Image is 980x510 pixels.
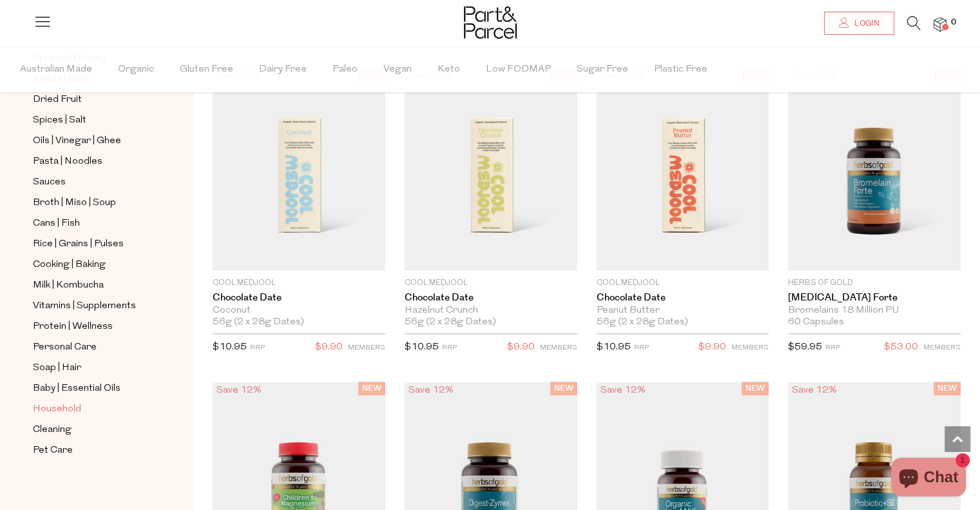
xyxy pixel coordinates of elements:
span: 56g (2 x 28g Dates) [597,317,688,328]
span: Personal Care [33,340,97,355]
div: Hazelnut Crunch [405,305,577,317]
div: Save 12% [213,382,265,399]
span: 60 Capsules [788,317,844,328]
span: Cleaning [33,422,72,438]
a: Pet Care [33,442,150,458]
a: Household [33,401,150,417]
a: 0 [934,17,946,31]
span: Baby | Essential Oils [33,381,120,397]
span: Keto [437,47,460,92]
span: $9.90 [698,339,726,356]
img: Part&Parcel [464,6,517,39]
img: Bromelain Forte [788,67,961,271]
span: NEW [934,382,961,395]
span: Gluten Free [180,47,233,92]
div: Peanut Butter [597,305,769,317]
span: $9.90 [507,339,535,356]
a: Broth | Miso | Soup [33,195,150,211]
a: Vitamins | Supplements [33,298,150,314]
div: Save 12% [597,382,649,399]
span: Organic [118,47,154,92]
span: Cans | Fish [33,216,80,231]
a: Baby | Essential Oils [33,380,150,397]
span: $10.95 [597,342,631,352]
span: Rice | Grains | Pulses [33,237,124,252]
span: NEW [550,382,577,395]
p: Cool Medjool [213,277,385,289]
p: Cool Medjool [405,277,577,289]
p: Cool Medjool [597,277,769,289]
a: Cans | Fish [33,215,150,231]
small: RRP [250,344,265,351]
span: Sugar Free [577,47,628,92]
small: MEMBERS [348,344,385,351]
a: Rice | Grains | Pulses [33,236,150,252]
div: Save 12% [788,382,841,399]
span: Dairy Free [259,47,307,92]
span: Sauces [33,175,66,190]
span: Soap | Hair [33,360,81,376]
a: Chocolate Date [597,292,769,304]
small: RRP [442,344,457,351]
span: 56g (2 x 28g Dates) [405,317,496,328]
span: Spices | Salt [33,113,86,128]
div: Save 12% [405,382,457,399]
small: MEMBERS [731,344,769,351]
a: Chocolate Date [213,292,385,304]
span: 56g (2 x 28g Dates) [213,317,304,328]
a: Pasta | Noodles [33,153,150,170]
span: Cooking | Baking [33,257,106,273]
div: Coconut [213,305,385,317]
span: Paleo [332,47,358,92]
small: MEMBERS [540,344,577,351]
span: NEW [742,382,769,395]
inbox-online-store-chat: Shopify online store chat [887,458,970,500]
span: $10.95 [213,342,247,352]
a: Personal Care [33,339,150,355]
span: Milk | Kombucha [33,278,104,293]
span: $10.95 [405,342,439,352]
span: Vitamins | Supplements [33,299,136,314]
span: Dried Fruit [33,92,82,108]
span: Vegan [383,47,412,92]
a: Spices | Salt [33,112,150,128]
span: $59.95 [788,342,822,352]
span: $9.90 [315,339,343,356]
span: Pet Care [33,443,73,458]
a: Milk | Kombucha [33,277,150,293]
span: Australian Made [20,47,92,92]
span: Login [851,18,879,29]
a: Sauces [33,174,150,190]
a: Oils | Vinegar | Ghee [33,133,150,149]
span: 0 [948,17,959,28]
a: Soap | Hair [33,360,150,376]
small: MEMBERS [923,344,961,351]
span: Oils | Vinegar | Ghee [33,133,121,149]
small: RRP [825,344,840,351]
a: Dried Fruit [33,92,150,108]
small: RRP [634,344,649,351]
img: Chocolate Date [597,67,769,271]
span: Plastic Free [654,47,707,92]
a: Cleaning [33,422,150,438]
span: Low FODMAP [486,47,551,92]
p: Herbs of Gold [788,277,961,289]
span: Broth | Miso | Soup [33,195,116,211]
span: NEW [358,382,385,395]
a: Protein | Wellness [33,319,150,335]
div: Bromelains 18 Million PU [788,305,961,317]
img: Chocolate Date [405,67,577,271]
a: Cooking | Baking [33,257,150,273]
span: $53.00 [884,339,918,356]
span: Protein | Wellness [33,319,113,335]
span: Pasta | Noodles [33,154,102,170]
span: Household [33,402,81,417]
img: Chocolate Date [213,67,385,271]
a: [MEDICAL_DATA] Forte [788,292,961,304]
a: Login [824,12,894,35]
a: Chocolate Date [405,292,577,304]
